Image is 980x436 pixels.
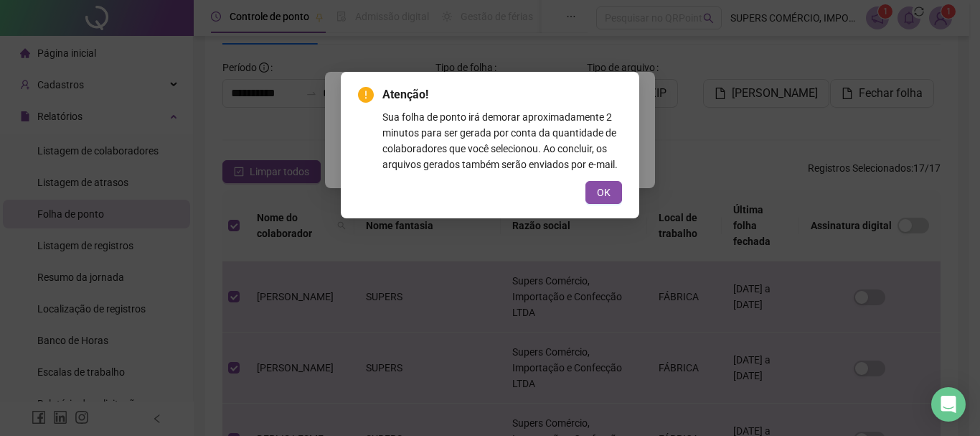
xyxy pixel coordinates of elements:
div: Sua folha de ponto irá demorar aproximadamente 2 minutos para ser gerada por conta da quantidade ... [382,109,622,172]
div: Open Intercom Messenger [931,387,966,422]
span: exclamation-circle [358,87,374,103]
span: Atenção! [382,86,622,103]
button: OK [585,181,622,204]
span: OK [597,185,611,200]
